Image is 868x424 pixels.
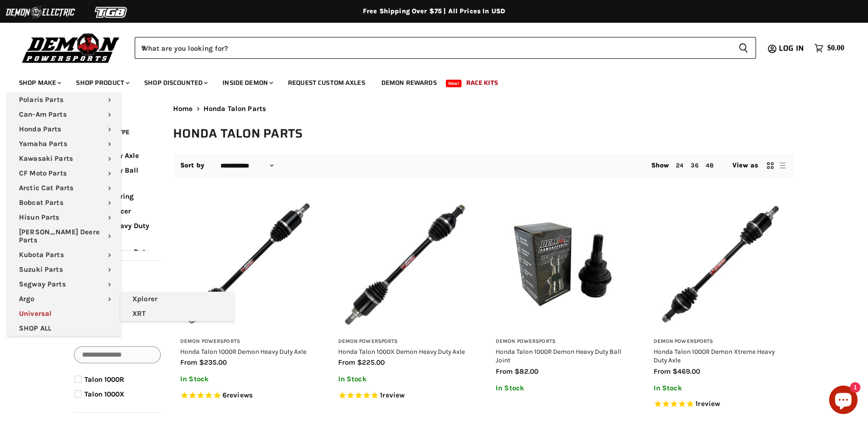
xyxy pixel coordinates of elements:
[7,195,121,210] a: Bobcat Parts
[173,105,193,113] a: Home
[698,399,720,408] span: review
[7,151,121,166] a: Kawasaki Parts
[215,73,279,92] a: Inside Demon
[5,3,76,21] img: Demon Electric Logo 2
[338,348,465,355] a: Honda Talon 1000X Demon Heavy Duty Axle
[338,391,472,401] span: Rated 5.0 out of 5 stars 1 reviews
[654,399,788,409] span: Rated 5.0 out of 5 stars 1 reviews
[826,386,860,416] inbox-online-store-chat: Shopify online store chat
[281,73,372,92] a: Request Custom Axles
[338,197,472,332] img: Honda Talon 1000X Demon Heavy Duty Axle
[120,292,234,306] a: Xplorer
[180,338,314,345] h3: Demon Powersports
[695,399,720,408] span: 1 reviews
[180,348,306,355] a: Honda Talon 1000R Demon Heavy Duty Axle
[120,306,234,321] a: XRT
[779,42,804,54] span: Log in
[778,161,787,170] button: list view
[374,73,444,92] a: Demon Rewards
[84,375,124,384] span: Talon 1000R
[120,292,234,321] ul: Main menu
[515,367,538,376] span: $82.00
[7,181,121,195] a: Arctic Cat Parts
[76,3,147,21] img: TGB Logo 2
[7,248,121,262] a: Kubota Parts
[173,126,794,141] h1: Honda Talon Parts
[7,166,121,181] a: CF Moto Parts
[380,391,405,399] span: 1 reviews
[135,37,756,59] form: Product
[222,391,253,399] span: 6 reviews
[382,391,405,399] span: review
[654,367,671,376] span: from
[691,162,698,169] a: 36
[7,306,121,321] a: Universal
[12,73,67,92] a: Shop Make
[496,348,621,364] a: Honda Talon 1000R Demon Heavy Duty Ball Joint
[137,73,213,92] a: Shop Discounted
[180,358,197,367] span: from
[496,338,630,345] h3: Demon Powersports
[180,162,204,169] label: Sort by
[7,225,121,248] a: [PERSON_NAME] Deere Parts
[651,161,669,169] span: Show
[227,391,253,399] span: reviews
[654,338,788,345] h3: Demon Powersports
[180,197,314,332] img: Honda Talon 1000R Demon Heavy Duty Axle
[7,277,121,292] a: Segway Parts
[827,44,844,53] span: $0.00
[338,375,472,383] p: In Stock
[446,80,462,87] span: New!
[84,390,124,398] span: Talon 1000X
[173,105,794,113] nav: Breadcrumbs
[810,41,849,55] a: $0.00
[7,262,121,277] a: Suzuki Parts
[706,162,713,169] a: 48
[357,358,385,367] span: $225.00
[338,358,355,367] span: from
[338,338,472,345] h3: Demon Powersports
[69,73,135,92] a: Shop Product
[673,367,700,376] span: $469.00
[654,348,775,364] a: Honda Talon 1000R Demon Xtreme Heavy Duty Axle
[19,31,123,65] img: Demon Powersports
[55,7,813,16] div: Free Shipping Over $75 | All Prices In USD
[7,122,121,137] a: Honda Parts
[7,92,121,107] a: Polaris Parts
[7,107,121,122] a: Can-Am Parts
[496,197,630,332] img: Honda Talon 1000R Demon Heavy Duty Ball Joint
[74,346,161,363] input: Search Options
[676,162,683,169] a: 24
[180,391,314,401] span: Rated 5.0 out of 5 stars 6 reviews
[135,37,731,59] input: When autocomplete results are available use up and down arrows to review and enter to select
[203,105,267,113] span: Honda Talon Parts
[654,384,788,392] p: In Stock
[199,358,227,367] span: $235.00
[7,92,121,336] ul: Main menu
[173,154,794,177] nav: Collection utilities
[766,161,775,170] button: grid view
[496,384,630,392] p: In Stock
[731,37,756,59] button: Search
[12,69,842,92] ul: Main menu
[7,321,121,336] a: SHOP ALL
[7,137,121,151] a: Yamaha Parts
[654,197,788,332] img: Honda Talon 1000R Demon Xtreme Heavy Duty Axle
[775,44,810,53] a: Log in
[732,162,758,169] span: View as
[496,367,513,376] span: from
[459,73,505,92] a: Race Kits
[7,292,121,306] a: Argo
[180,375,314,383] p: In Stock
[7,210,121,225] a: Hisun Parts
